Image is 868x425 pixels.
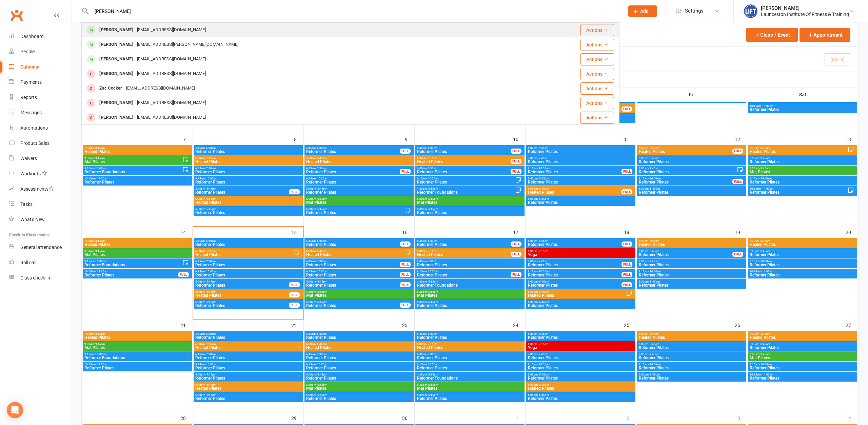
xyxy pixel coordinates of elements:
[306,160,412,164] span: Heated Pilates
[124,83,197,93] div: [EMAIL_ADDRESS][DOMAIN_NAME]
[638,260,745,263] span: 7:00am
[638,243,745,247] span: Heated Pilates
[638,147,733,150] span: 6:00am
[749,170,856,174] span: Mat Pilates
[20,275,50,281] div: Class check-in
[648,250,659,253] span: - 6:45am
[20,49,35,54] div: People
[427,157,437,160] span: - 7:15am
[316,157,327,160] span: - 6:45am
[84,263,182,267] span: Reformer Foundations
[417,200,523,205] span: Mat Pilates
[528,147,634,150] span: 6:00am
[648,167,659,170] span: - 7:45am
[316,250,327,253] span: - 6:45am
[417,157,511,160] span: 6:30am
[195,250,293,253] span: 6:30am
[97,113,135,122] div: [PERSON_NAME]
[537,239,548,243] span: - 6:45am
[90,6,619,16] input: Search...
[749,177,856,180] span: 9:15am
[749,160,856,164] span: Reformer Pilates
[648,177,661,180] span: - 10:00am
[624,133,636,144] div: 11
[84,253,191,257] span: Mat Pilates
[638,239,745,243] span: 6:00am
[749,167,856,170] span: 9:00am
[528,157,634,160] span: 7:00am
[96,177,108,180] span: - 11:00am
[94,147,105,150] span: - 8:15am
[759,250,770,253] span: - 8:45am
[417,197,523,200] span: 5:30pm
[649,187,660,190] span: - 5:45pm
[316,147,327,150] span: - 6:30am
[417,170,511,174] span: Reformer Pilates
[205,260,216,263] span: - 7:30am
[511,169,521,174] div: FULL
[417,250,511,253] span: 6:30am
[400,242,411,247] div: FULL
[195,157,301,160] span: 6:30am
[417,180,515,184] span: Reformer Pilates
[648,270,661,273] span: - 10:00am
[195,260,301,263] span: 6:45am
[759,147,770,150] span: - 8:15am
[84,177,191,180] span: 10:15am
[205,147,216,150] span: - 6:30am
[135,25,208,35] div: [EMAIL_ADDRESS][DOMAIN_NAME]
[511,149,521,154] div: FULL
[638,263,745,267] span: Reformer Pilates
[427,197,438,200] span: - 6:15pm
[732,149,743,154] div: FULL
[205,177,217,180] span: - 10:00am
[84,150,191,154] span: Heated Pilates
[94,260,106,263] span: - 10:00am
[195,197,301,200] span: 6:00pm
[306,260,400,263] span: 6:45am
[9,136,72,151] a: Product Sales
[580,68,614,80] button: Actions
[749,187,848,190] span: 10:15am
[306,180,412,184] span: Reformer Pilates
[417,160,511,164] span: Heated Pilates
[759,177,772,180] span: - 10:00am
[638,177,733,180] span: 9:15am
[638,157,745,160] span: 6:00am
[400,262,411,267] div: FULL
[306,211,404,215] span: Reformer Pilates
[205,239,216,243] span: - 6:30am
[9,240,72,255] a: General attendance kiosk mode
[306,187,412,190] span: 5:00pm
[9,44,72,59] a: People
[427,260,437,263] span: - 7:30am
[417,177,515,180] span: 9:15am
[417,150,511,154] span: Reformer Pilates
[511,252,521,257] div: FULL
[537,147,548,150] span: - 6:45am
[749,270,856,273] span: 10:15am
[20,95,37,100] div: Reports
[84,260,182,263] span: 9:15am
[316,260,327,263] span: - 7:30am
[538,187,549,190] span: - 6:45pm
[648,260,659,263] span: - 7:45am
[20,34,44,39] div: Dashboard
[580,24,614,36] button: Actions
[638,250,733,253] span: 6:00am
[289,189,300,194] div: FULL
[20,79,42,85] div: Payments
[528,150,634,154] span: Reformer Pilates
[306,250,404,253] span: 6:00am
[749,239,856,243] span: 7:30am
[405,133,414,144] div: 9
[528,180,634,184] span: Reformer Pilates
[749,104,856,108] span: 10:15am
[84,239,191,243] span: 7:30am
[195,211,301,215] span: Reformer Pilates
[528,239,622,243] span: 6:00am
[183,133,193,144] div: 7
[638,167,737,170] span: 7:00am
[638,270,745,273] span: 9:15am
[732,252,743,257] div: FULL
